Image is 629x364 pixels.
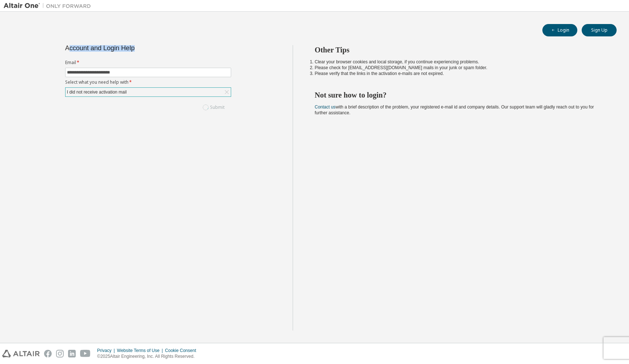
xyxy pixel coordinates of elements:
img: youtube.svg [80,350,91,357]
button: Sign Up [582,24,617,36]
label: Select what you need help with [65,79,231,85]
div: Account and Login Help [65,45,198,51]
div: Privacy [97,348,117,353]
p: © 2025 Altair Engineering, Inc. All Rights Reserved. [97,353,201,360]
h2: Not sure how to login? [315,90,604,100]
img: facebook.svg [44,350,52,357]
div: Website Terms of Use [117,348,165,353]
button: Login [542,24,577,36]
li: Clear your browser cookies and local storage, if you continue experiencing problems. [315,59,604,65]
div: I did not receive activation mail [66,88,231,96]
img: linkedin.svg [68,350,76,357]
span: with a brief description of the problem, your registered e-mail id and company details. Our suppo... [315,104,594,115]
img: Altair One [4,2,95,9]
label: Email [65,60,231,66]
img: altair_logo.svg [2,350,40,357]
li: Please check for [EMAIL_ADDRESS][DOMAIN_NAME] mails in your junk or spam folder. [315,65,604,71]
div: I did not receive activation mail [66,88,128,96]
div: Cookie Consent [165,348,200,353]
h2: Other Tips [315,45,604,55]
img: instagram.svg [56,350,64,357]
a: Contact us [315,104,336,110]
li: Please verify that the links in the activation e-mails are not expired. [315,71,604,76]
